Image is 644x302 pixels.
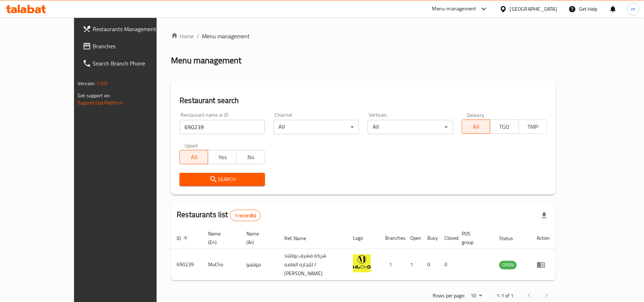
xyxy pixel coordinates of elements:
[274,120,359,134] div: All
[462,229,485,247] span: POS group
[78,79,95,88] span: Version:
[499,261,517,269] div: OPEN
[177,209,261,221] h2: Restaurants list
[171,227,556,281] table: enhanced table
[439,249,456,281] td: 0
[422,227,439,249] th: Busy
[379,227,404,249] th: Branches
[230,212,261,219] span: 1 record(s)
[465,122,487,132] span: All
[439,227,456,249] th: Closed
[499,261,517,269] span: OPEN
[197,32,199,40] li: /
[77,55,182,72] a: Search Branch Phone
[180,173,265,186] button: Search
[522,122,544,132] span: TMP
[518,120,547,134] button: TMP
[240,152,262,162] span: No
[171,32,556,40] nav: breadcrumb
[462,120,490,134] button: All
[368,120,453,134] div: All
[185,143,198,148] label: Upsell
[236,150,265,164] button: No
[246,229,270,247] span: Name (Ar)
[404,249,422,281] td: 1
[531,227,556,249] th: Action
[279,249,347,281] td: شركه مشرف يونايتد للتجاره العامه / [PERSON_NAME]
[177,234,190,243] span: ID
[96,79,107,88] span: 1.0.0
[422,249,439,281] td: 0
[180,95,547,106] h2: Restaurant search
[202,32,250,40] span: Menu management
[208,150,236,164] button: Yes
[211,152,233,162] span: Yes
[180,150,208,164] button: All
[493,122,516,132] span: TGO
[499,234,522,243] span: Status
[510,5,557,13] div: [GEOGRAPHIC_DATA]
[432,5,476,13] div: Menu-management
[78,91,110,100] span: Get support on:
[77,38,182,55] a: Branches
[171,55,241,66] h2: Menu management
[208,229,232,247] span: Name (En)
[93,42,176,50] span: Branches
[77,20,182,38] a: Restaurants Management
[284,234,315,243] span: Ref. Name
[180,120,265,134] input: Search for restaurant name or ID..
[433,291,465,300] p: Rows per page:
[241,249,279,281] td: موتشو
[185,175,259,184] span: Search
[171,32,194,40] a: Home
[537,260,550,269] div: Menu
[93,25,176,33] span: Restaurants Management
[353,254,371,272] img: MuCho
[93,59,176,68] span: Search Branch Phone
[631,5,635,13] span: m
[171,249,202,281] td: 690239
[183,152,205,162] span: All
[468,291,485,301] div: Rows per page:
[202,249,241,281] td: MuCho
[467,112,485,117] label: Delivery
[379,249,404,281] td: 1
[404,227,422,249] th: Open
[347,227,379,249] th: Logo
[536,207,553,224] div: Export file
[496,291,513,300] p: 1-1 of 1
[230,210,261,221] div: Total records count
[78,98,123,107] a: Support.OpsPlatform
[490,120,518,134] button: TGO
